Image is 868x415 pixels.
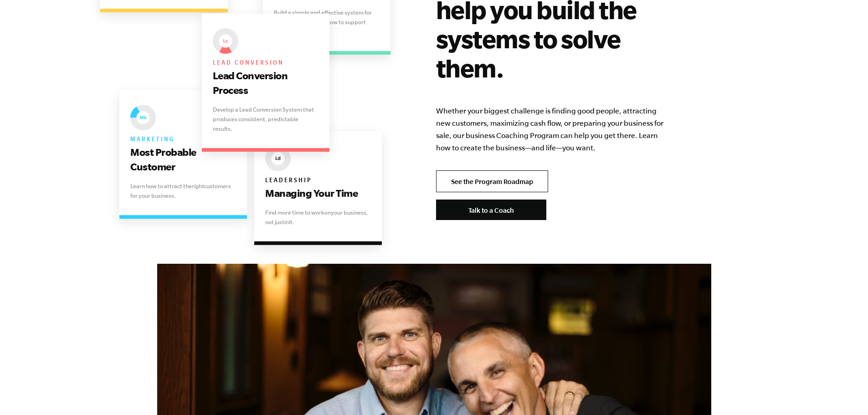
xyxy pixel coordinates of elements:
[130,105,156,130] img: EMyth The Seven Essential Systems: Marketing
[468,206,514,214] span: Talk to a Coach
[436,170,548,192] a: See the Program Roadmap
[130,181,236,200] p: Learn how to attract the customers for your business.
[436,200,546,220] a: Talk to a Coach
[130,145,236,174] h3: Most Probable Customer
[265,208,371,227] p: Find more time to work your business, not just it.
[436,105,666,154] p: Whether your biggest challenge is finding good people, attracting new customers, maximizing cash ...
[130,134,236,145] h6: Marketing
[284,219,289,225] i: in
[822,371,868,415] iframe: Chat Widget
